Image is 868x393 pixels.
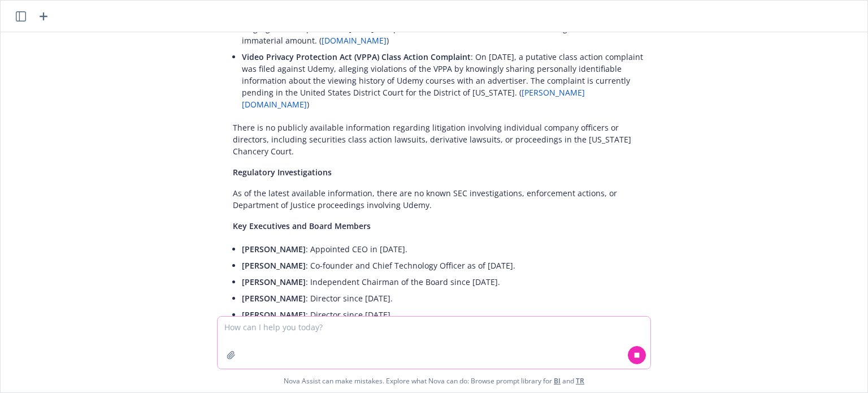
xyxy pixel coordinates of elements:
[242,293,306,304] span: [PERSON_NAME]
[242,309,306,320] span: [PERSON_NAME]
[576,376,584,386] a: TR
[242,51,644,110] p: : On [DATE], a putative class action complaint was filed against Udemy, alleging violations of th...
[233,122,644,157] p: There is no publicly available information regarding litigation involving individual company offi...
[322,35,387,46] a: [DOMAIN_NAME]
[242,277,306,287] span: [PERSON_NAME]
[242,51,471,62] span: Video Privacy Protection Act (VPPA) Class Action Complaint
[284,369,584,392] span: Nova Assist can make mistakes. Explore what Nova can do: Browse prompt library for and
[242,243,644,255] p: : Appointed CEO in [DATE].
[233,187,644,211] p: As of the latest available information, there are no known SEC investigations, enforcement action...
[233,221,371,231] span: Key Executives and Board Members
[554,376,561,386] a: BI
[242,276,644,288] p: : Independent Chairman of the Board since [DATE].
[233,167,332,178] span: Regulatory Investigations
[242,244,306,254] span: [PERSON_NAME]
[242,260,306,271] span: [PERSON_NAME]
[242,260,644,271] p: : Co-founder and Chief Technology Officer as of [DATE].
[242,309,644,321] p: : Director since [DATE].
[242,292,644,304] p: : Director since [DATE].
